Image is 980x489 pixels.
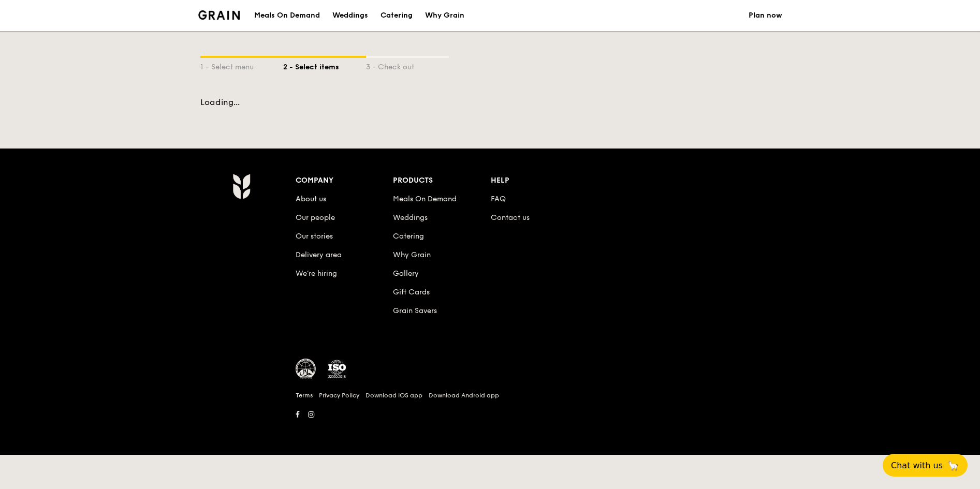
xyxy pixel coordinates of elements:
a: About us [296,195,326,203]
a: Grain Savers [393,306,437,315]
a: Catering [393,232,424,241]
a: Delivery area [296,250,342,259]
a: Logotype [198,10,240,20]
a: Download Android app [429,391,499,399]
div: 2 - Select items [283,58,366,72]
a: Privacy Policy [319,391,359,399]
span: Chat with us [891,461,943,470]
a: Download iOS app [365,391,422,399]
a: Our stories [296,232,333,241]
img: AYc88T3wAAAABJRU5ErkJggg== [232,173,251,199]
a: Meals On Demand [393,195,457,203]
div: 3 - Check out [366,58,449,72]
div: Loading... [200,97,780,107]
div: Company [296,173,393,188]
div: Help [491,173,589,188]
a: We’re hiring [296,269,337,278]
a: Terms [296,391,313,399]
div: Products [393,173,491,188]
a: Our people [296,213,335,222]
span: 🦙 [947,460,959,471]
img: MUIS Halal Certified [296,359,316,379]
a: Why Grain [393,250,431,259]
a: FAQ [491,195,506,203]
img: ISO Certified [327,359,347,379]
a: Contact us [491,213,530,222]
a: Weddings [393,213,428,222]
h6: Revision [192,422,788,430]
div: 1 - Select menu [200,58,283,72]
img: Grain [198,10,240,20]
a: Gallery [393,269,419,278]
a: Gift Cards [393,288,430,297]
button: Chat with us🦙 [883,454,968,477]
